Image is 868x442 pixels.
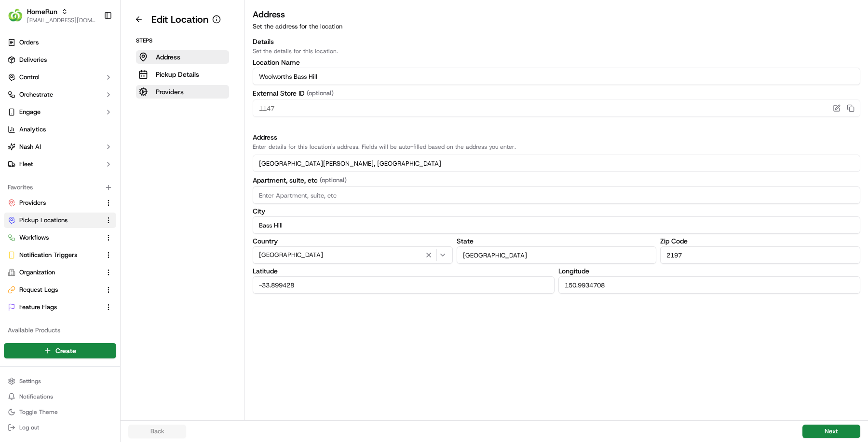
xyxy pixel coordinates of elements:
[6,212,78,229] a: 📗Knowledge Base
[8,233,101,242] a: Workflows
[55,346,76,356] span: Create
[4,122,116,137] a: Analytics
[19,303,57,312] span: Feature Flags
[156,52,180,62] p: Address
[19,268,55,277] span: Organization
[19,160,33,169] span: Fleet
[19,216,68,225] span: Pickup Locations
[4,247,116,263] button: Notification Triggers
[253,246,453,264] button: [GEOGRAPHIC_DATA]
[253,132,860,142] h3: Address
[253,216,860,234] input: Enter City
[320,176,347,185] span: (optional)
[4,282,116,298] button: Request Logs
[151,13,208,26] h1: Edit Location
[85,149,105,157] span: [DATE]
[253,100,860,117] input: Enter External Store ID
[19,199,46,207] span: Providers
[253,238,453,244] label: Country
[4,52,116,68] a: Deliveries
[253,37,860,46] h3: Details
[10,166,25,182] img: Zach Benton
[19,38,39,47] span: Orders
[43,101,133,109] div: We're available if you need us!
[19,125,46,134] span: Analytics
[253,186,860,204] input: Enter Apartment, suite, etc
[96,239,117,246] span: Pylon
[25,62,174,72] input: Got a question? Start typing here...
[10,38,176,54] p: Welcome 👋
[558,268,860,274] label: Longitude
[85,175,105,183] span: [DATE]
[4,390,116,403] button: Notifications
[8,303,101,312] a: Feature Flags
[4,405,116,419] button: Toggle Theme
[8,251,101,259] a: Notification Triggers
[68,239,117,246] a: Powered byPylon
[19,408,58,416] span: Toggle Theme
[253,143,860,151] p: Enter details for this location's address. Fields will be auto-filled based on the address you en...
[253,22,860,31] p: Set the address for the location
[10,92,27,109] img: 1736555255976-a54dd68f-1ca7-489b-9aae-adbdc363a1c4
[253,68,860,85] input: Location name
[4,87,116,102] button: Orchestrate
[4,35,116,50] a: Orders
[4,299,116,315] button: Feature Flags
[164,95,176,106] button: Start new chat
[4,70,116,85] button: Control
[4,374,116,388] button: Settings
[136,37,229,44] p: Steps
[307,89,334,98] span: (optional)
[19,285,58,294] span: Request Logs
[253,155,860,172] input: Enter address
[19,143,41,151] span: Nash AI
[136,68,229,81] button: Pickup Details
[457,238,657,244] label: State
[30,149,78,157] span: [PERSON_NAME]
[4,421,116,434] button: Log out
[4,213,116,228] button: Pickup Locations
[10,9,29,29] img: Nash
[27,7,57,16] button: HomeRun
[19,56,47,64] span: Deliveries
[80,149,83,157] span: •
[78,212,159,229] a: 💻API Documentation
[253,8,860,21] h3: Address
[10,140,25,156] img: Masood Aslam
[253,47,860,55] p: Set the details for this location.
[802,425,860,438] button: Next
[660,238,860,244] label: Zip Code
[259,251,323,259] span: [GEOGRAPHIC_DATA]
[149,123,176,135] button: See all
[253,268,555,274] label: Latitude
[253,89,860,98] label: External Store ID
[4,4,100,27] button: HomeRunHomeRun[EMAIL_ADDRESS][DOMAIN_NAME]
[19,377,41,385] span: Settings
[8,8,23,23] img: HomeRun
[156,70,199,79] p: Pickup Details
[27,16,96,24] button: [EMAIL_ADDRESS][DOMAIN_NAME]
[4,230,116,245] button: Workflows
[457,246,657,264] input: Enter State
[8,268,101,277] a: Organization
[8,216,101,225] a: Pickup Locations
[253,208,860,214] label: City
[8,199,101,207] a: Providers
[253,176,860,185] label: Apartment, suite, etc
[91,215,155,225] span: API Documentation
[253,59,860,66] label: Location Name
[19,393,53,400] span: Notifications
[19,215,74,225] span: Knowledge Base
[81,216,89,224] div: 💻
[4,343,116,358] button: Create
[10,125,65,133] div: Past conversations
[136,85,229,99] button: Providers
[10,216,17,224] div: 📗
[43,92,158,101] div: Start new chat
[19,233,49,242] span: Workflows
[558,276,860,294] input: Enter Longitude
[4,157,116,172] button: Fleet
[80,175,83,183] span: •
